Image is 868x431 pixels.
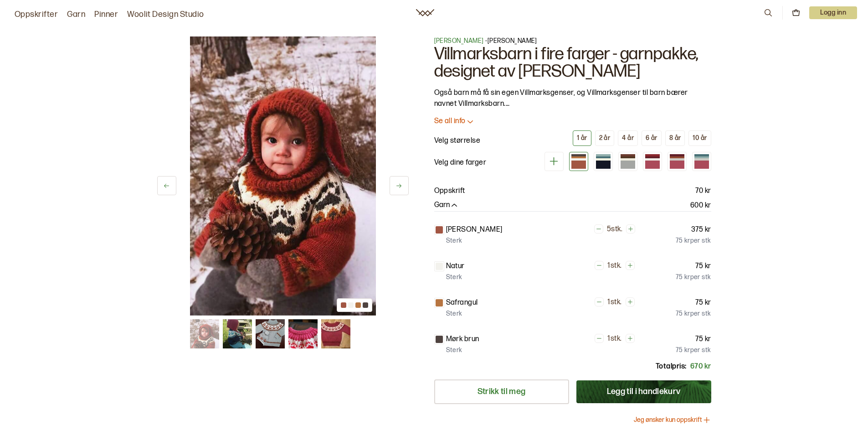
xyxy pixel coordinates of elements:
p: Safrangul [446,297,478,308]
button: 8 år [665,130,685,146]
p: Sterk [446,236,462,245]
a: [PERSON_NAME] [434,37,484,45]
div: Rosa og Rød (utsolgt) [643,152,662,171]
p: 1 stk. [607,334,621,344]
button: 1 år [573,130,591,146]
p: Se all info [434,117,466,126]
p: Mørk brun [446,334,479,345]
div: Elly (utsolgt) [692,152,711,171]
p: [PERSON_NAME] [446,224,503,235]
a: Strikk til meg [434,379,569,404]
div: 6 år [646,134,657,142]
a: Oppskrifter [15,8,58,21]
p: Totalpris: [656,361,687,372]
button: 4 år [618,130,638,146]
p: - [PERSON_NAME] [434,36,711,46]
p: 75 kr [695,297,711,308]
p: 75 kr per stk [676,273,711,282]
div: Brent oransje sterk [569,152,588,171]
a: Woolit Design Studio [127,8,204,21]
p: Natur [446,261,465,272]
button: 10 år [688,130,711,146]
p: 375 kr [691,224,711,235]
button: Legg til i handlekurv [576,380,711,403]
p: 600 kr [690,200,711,211]
p: 5 stk. [607,225,622,234]
p: Også barn må få sin egen Villmarksgenser, og Villmarksgenser til barn bærer navnet Villmarksbarn. [434,88,711,109]
div: Elida (utsolgt) [668,152,687,171]
button: 2 år [595,130,615,146]
button: 6 år [642,130,662,146]
p: Sterk [446,309,462,318]
p: 75 kr per stk [676,309,711,318]
div: 8 år [669,134,681,142]
div: 10 år [693,134,707,142]
div: 4 år [622,134,634,142]
p: 75 kr per stk [676,236,711,245]
p: 70 kr [695,186,711,197]
a: Garn [67,8,85,21]
p: 1 stk. [607,261,621,271]
div: 1 år [577,134,587,142]
div: Indigoblå og petrol (utsolgt) [594,152,613,171]
div: Grå og kobber [618,152,637,171]
p: Sterk [446,273,462,282]
p: Velg dine farger [434,157,487,168]
p: 75 kr [695,261,711,272]
button: Jeg ønsker kun oppskrift [634,415,711,425]
p: 75 kr per stk [676,346,711,355]
a: Woolit [416,9,434,16]
button: Garn [434,201,459,210]
p: Sterk [446,346,462,355]
p: Logg inn [809,6,857,19]
button: User dropdown [809,6,857,19]
button: Se all info [434,117,711,126]
p: 670 kr [690,361,711,372]
p: 1 stk. [607,298,621,307]
p: Oppskrift [434,186,465,197]
img: Bilde av oppskrift [190,36,376,316]
a: Pinner [94,8,118,21]
p: 75 kr [695,334,711,345]
div: 2 år [599,134,611,142]
h1: Villmarksbarn i fire farger - garnpakke, designet av [PERSON_NAME] [434,46,711,80]
p: Velg størrelse [434,135,481,146]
